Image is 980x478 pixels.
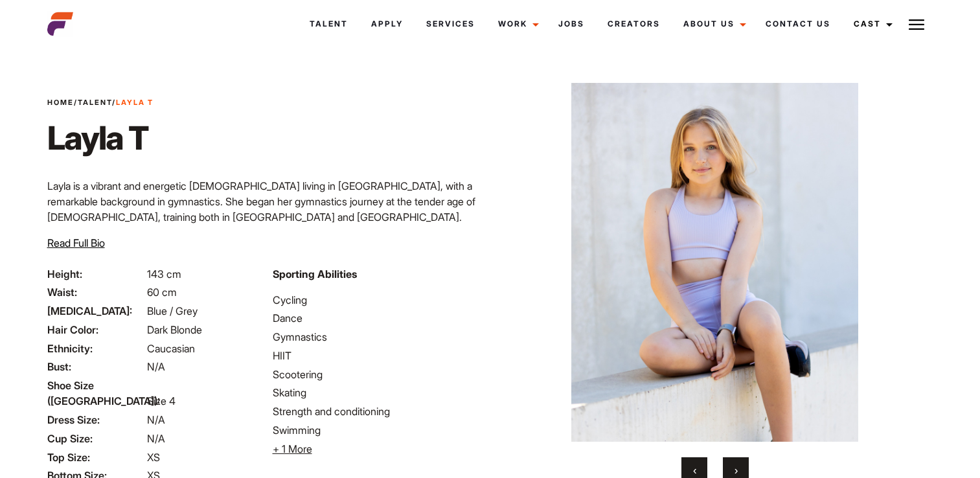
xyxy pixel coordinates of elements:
[273,404,483,419] li: Strength and conditioning
[672,6,754,41] a: About Us
[147,413,165,426] span: N/A
[842,6,900,41] a: Cast
[273,310,483,326] li: Dance
[596,6,672,41] a: Creators
[359,6,415,41] a: Apply
[47,284,144,300] span: Waist:
[116,98,154,107] strong: Layla T
[273,385,483,400] li: Skating
[693,464,696,477] span: Previous
[47,97,154,108] span: / /
[521,83,909,442] img: adada
[147,451,160,464] span: XS
[47,119,154,157] h1: Layla T
[735,464,738,477] span: Next
[486,6,547,41] a: Work
[273,329,483,345] li: Gymnastics
[147,342,195,355] span: Caucasian
[47,322,144,337] span: Hair Color:
[47,178,483,287] p: Layla is a vibrant and energetic [DEMOGRAPHIC_DATA] living in [GEOGRAPHIC_DATA], with a remarkabl...
[147,323,202,336] span: Dark Blonde
[147,267,181,280] span: 143 cm
[47,412,144,427] span: Dress Size:
[47,235,105,251] button: Read Full Bio
[47,98,74,107] a: Home
[909,17,924,32] img: Burger icon
[147,394,176,407] span: Size 4
[147,286,177,299] span: 60 cm
[47,236,105,249] span: Read Full Bio
[47,450,144,465] span: Top Size:
[273,442,312,455] span: + 1 More
[273,422,483,438] li: Swimming
[547,6,596,41] a: Jobs
[273,267,357,280] strong: Sporting Abilities
[273,367,483,382] li: Scootering
[47,341,144,356] span: Ethnicity:
[147,432,165,445] span: N/A
[47,303,144,319] span: [MEDICAL_DATA]:
[147,304,198,317] span: Blue / Grey
[47,11,73,37] img: cropped-aefm-brand-fav-22-square.png
[47,359,144,374] span: Bust:
[298,6,359,41] a: Talent
[147,360,165,373] span: N/A
[754,6,842,41] a: Contact Us
[273,348,483,363] li: HIIT
[78,98,112,107] a: Talent
[47,266,144,282] span: Height:
[415,6,486,41] a: Services
[273,292,483,308] li: Cycling
[47,431,144,446] span: Cup Size:
[47,378,144,409] span: Shoe Size ([GEOGRAPHIC_DATA]):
